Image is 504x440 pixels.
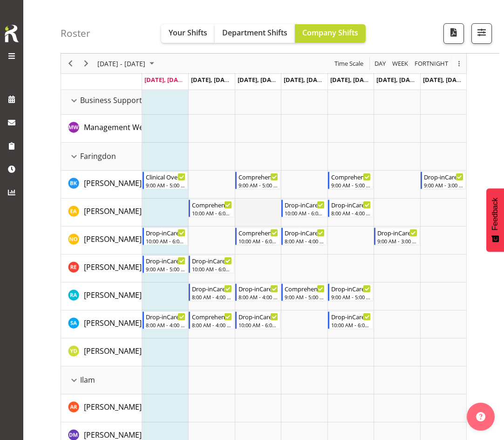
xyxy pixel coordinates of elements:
td: Brian Ko resource [61,171,142,199]
div: Rachel Els"s event - Drop-inCare 9-5 Begin From Monday, September 8, 2025 at 9:00:00 AM GMT+12:00... [143,255,188,273]
span: [PERSON_NAME] [84,262,142,272]
span: [DATE], [DATE] [423,76,465,84]
div: 8:00 AM - 4:00 PM [192,321,232,329]
div: Drop-inCare 10-6 [146,228,185,237]
td: Andrea Ramirez resource [61,394,142,422]
div: Comprehensive Consult 9-5 [285,284,324,293]
span: Week [391,58,409,69]
div: 10:00 AM - 6:00 PM [146,237,185,245]
td: Ena Advincula resource [61,199,142,227]
div: Rachna Anderson"s event - Drop-inCare 9-5 Begin From Friday, September 12, 2025 at 9:00:00 AM GMT... [328,283,373,301]
div: Comprehensive Consult 10-6 [192,200,232,209]
div: Drop-inCare 9-5 [146,256,185,265]
span: [DATE], [DATE] [284,76,326,84]
div: Ena Advincula"s event - Drop-inCare 10-6 Begin From Thursday, September 11, 2025 at 10:00:00 AM G... [281,199,327,217]
span: [DATE], [DATE] [191,76,233,84]
div: 9:00 AM - 3:00 PM [424,181,463,189]
div: Sarah Abbott"s event - Drop-inCare 10-6 Begin From Wednesday, September 10, 2025 at 10:00:00 AM G... [235,311,280,329]
button: Timeline Week [391,58,410,69]
div: Drop-inCare 10-6 [285,200,324,209]
div: 9:00 AM - 5:00 PM [238,181,278,189]
td: Ilam resource [61,366,142,394]
span: Faringdon [80,151,116,162]
span: [DATE], [DATE] [238,76,280,84]
button: Next [80,58,93,69]
td: Business Support Office resource [61,87,142,115]
div: Brian Ko"s event - Clinical Oversight Begin From Monday, September 8, 2025 at 9:00:00 AM GMT+12:0... [143,172,188,189]
span: Business Support Office [80,95,164,106]
div: Ena Advincula"s event - Comprehensive Consult 10-6 Begin From Tuesday, September 9, 2025 at 10:00... [189,199,234,217]
td: Faringdon resource [61,143,142,171]
a: Management We Care [84,122,162,133]
span: [PERSON_NAME] [84,290,142,300]
span: Feedback [491,198,499,230]
td: Rachel Els resource [61,254,142,282]
img: help-xxl-2.png [476,412,485,421]
div: Comprehensive Consult 9-5 [238,172,278,181]
a: [PERSON_NAME] [84,317,142,329]
td: Yvonne Denny resource [61,338,142,366]
div: Drop-inCare 8-4 [285,228,324,237]
span: [PERSON_NAME] [84,206,142,216]
button: Department Shifts [215,24,295,43]
button: Time Scale [333,58,365,69]
div: Rachna Anderson"s event - Drop-inCare 8-4 Begin From Tuesday, September 9, 2025 at 8:00:00 AM GMT... [189,283,234,301]
span: [PERSON_NAME] [84,402,142,412]
div: 10:00 AM - 6:00 PM [331,321,371,329]
span: [PERSON_NAME] [84,430,142,440]
span: Your Shifts [169,27,207,38]
div: Comprehensive Consult 8-4 [192,312,232,321]
div: Brian Ko"s event - Drop-inCare 9-3 Begin From Sunday, September 14, 2025 at 9:00:00 AM GMT+12:00 ... [421,172,466,189]
div: Comprehensive Consult 10-6 [238,228,278,237]
button: Timeline Day [373,58,388,69]
h4: Roster [61,28,90,39]
button: Feedback - Show survey [486,188,504,252]
div: Drop-inCare 10-6 [238,312,278,321]
button: Company Shifts [295,24,366,43]
div: Natasha Ottley"s event - Drop-inCare 9-3 Begin From Saturday, September 13, 2025 at 9:00:00 AM GM... [374,227,419,245]
div: Drop-inCare 8-4 [331,200,371,209]
div: Drop-inCare 9-5 [331,284,371,293]
a: [PERSON_NAME] [84,345,142,357]
div: Natasha Ottley"s event - Drop-inCare 10-6 Begin From Monday, September 8, 2025 at 10:00:00 AM GMT... [143,227,188,245]
div: Natasha Ottley"s event - Comprehensive Consult 10-6 Begin From Wednesday, September 10, 2025 at 1... [235,227,280,245]
div: Drop-inCare 8-4 [146,312,185,321]
span: [DATE], [DATE] [144,76,187,84]
div: 8:00 AM - 4:00 PM [238,293,278,301]
div: 8:00 AM - 4:00 PM [192,293,232,301]
img: Rosterit icon logo [2,23,21,44]
div: Ena Advincula"s event - Drop-inCare 8-4 Begin From Friday, September 12, 2025 at 8:00:00 AM GMT+1... [328,199,373,217]
div: Brian Ko"s event - Comprehensive Consult 9-5 Begin From Friday, September 12, 2025 at 9:00:00 AM ... [328,172,373,189]
div: Comprehensive Consult 9-5 [331,172,371,181]
div: Rachna Anderson"s event - Comprehensive Consult 9-5 Begin From Thursday, September 11, 2025 at 9:... [281,283,327,301]
span: [PERSON_NAME] [84,318,142,328]
span: [PERSON_NAME] [84,178,142,188]
div: 10:00 AM - 6:00 PM [238,237,278,245]
button: Filter Shifts [471,23,492,44]
div: Sarah Abbott"s event - Drop-inCare 8-4 Begin From Monday, September 8, 2025 at 8:00:00 AM GMT+12:... [143,311,188,329]
span: [DATE], [DATE] [376,76,419,84]
div: 10:00 AM - 6:00 PM [192,209,232,217]
span: [PERSON_NAME] [84,234,142,244]
a: [PERSON_NAME] [84,178,142,189]
span: [PERSON_NAME] [84,346,142,356]
td: Natasha Ottley resource [61,227,142,254]
div: 9:00 AM - 5:00 PM [146,181,185,189]
div: Clinical Oversight [146,172,185,181]
div: overflow [451,54,466,73]
div: 9:00 AM - 5:00 PM [331,181,371,189]
span: [DATE] - [DATE] [96,58,146,69]
div: Rachel Els"s event - Drop-inCare 10-6 Begin From Tuesday, September 9, 2025 at 10:00:00 AM GMT+12... [189,255,234,273]
div: Sarah Abbott"s event - Drop-inCare 10-6 Begin From Friday, September 12, 2025 at 10:00:00 AM GMT+... [328,311,373,329]
a: [PERSON_NAME] [84,401,142,412]
div: Drop-inCare 10-6 [331,312,371,321]
span: [DATE], [DATE] [330,76,373,84]
span: Department Shifts [222,27,287,38]
div: Natasha Ottley"s event - Drop-inCare 8-4 Begin From Thursday, September 11, 2025 at 8:00:00 AM GM... [281,227,327,245]
div: Drop-inCare 10-6 [192,256,232,265]
div: Drop-inCare 8-4 [238,284,278,293]
div: Drop-inCare 8-4 [192,284,232,293]
div: Sarah Abbott"s event - Comprehensive Consult 8-4 Begin From Tuesday, September 9, 2025 at 8:00:00... [189,311,234,329]
div: 10:00 AM - 6:00 PM [192,265,232,273]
